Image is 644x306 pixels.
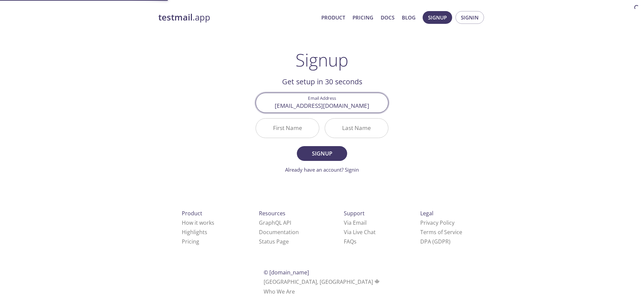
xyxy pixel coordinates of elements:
[455,11,484,24] button: Signin
[321,13,345,22] a: Product
[182,210,202,217] span: Product
[259,219,291,226] a: GraphQL API
[344,228,376,236] a: Via Live Chat
[259,210,285,217] span: Resources
[259,228,299,236] a: Documentation
[158,11,193,23] strong: testmail
[344,210,365,217] span: Support
[420,238,450,245] a: DPA (GDPR)
[296,50,348,70] h1: Signup
[420,228,462,236] a: Terms of Service
[158,12,316,23] a: testmail.app
[182,228,207,236] a: Highlights
[297,146,347,161] button: Signup
[285,166,359,173] a: Already have an account? Signin
[353,13,373,22] a: Pricing
[182,219,214,226] a: How it works
[304,149,340,158] span: Signup
[420,219,454,226] a: Privacy Policy
[344,238,357,245] a: FAQ
[182,238,199,245] a: Pricing
[461,13,479,22] span: Signin
[256,76,388,87] h2: Get setup in 30 seconds
[264,269,309,276] span: © [DOMAIN_NAME]
[264,288,295,295] a: Who We Are
[259,238,289,245] a: Status Page
[354,238,357,245] span: s
[402,13,416,22] a: Blog
[381,13,394,22] a: Docs
[423,11,452,24] button: Signup
[264,278,381,286] span: [GEOGRAPHIC_DATA], [GEOGRAPHIC_DATA]
[344,219,367,226] a: Via Email
[428,13,447,22] span: Signup
[420,210,433,217] span: Legal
